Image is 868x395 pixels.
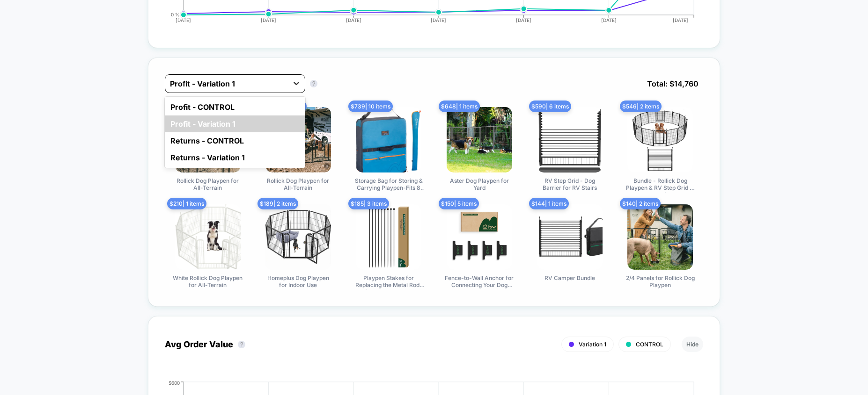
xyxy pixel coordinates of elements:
[431,17,447,23] tspan: [DATE]
[175,204,241,270] img: White Rollick Dog Playpen for All-Terrain
[265,204,331,270] img: Homeplus Dog Playpen for Indoor Use
[353,177,424,193] span: Storage Bag for Storing & Carrying Playpen-Fits 8 Panels
[537,204,603,270] img: RV Camper Bundle
[348,198,389,209] span: $ 185 | 3 items
[353,274,424,290] span: Playpen Stakes for Replacing the Metal Rods of FXW Dog Playpen
[238,341,245,348] button: ?
[673,17,688,23] tspan: [DATE]
[263,177,333,193] span: Rollick Dog Playpen for All-Terrain
[165,115,305,132] div: Profit - Variation 1
[263,274,333,290] span: Homeplus Dog Playpen for Indoor Use
[579,341,606,348] span: Variation 1
[356,204,421,270] img: Playpen Stakes for Replacing the Metal Rods of FXW Dog Playpen
[636,341,663,348] span: CONTROL
[444,274,515,290] span: Fence-to-Wall Anchor for Connecting Your Dog Playpen to the Wall
[535,177,605,193] span: RV Step Grid - Dog Barrier for RV Stairs
[620,198,661,209] span: $ 140 | 2 items
[537,107,603,172] img: RV Step Grid - Dog Barrier for RV Stairs
[601,17,617,23] tspan: [DATE]
[620,101,662,112] span: $ 546 | 2 items
[173,274,243,290] span: White Rollick Dog Playpen for All-Terrain
[625,274,695,290] span: 2/4 Panels for Rollick Dog Playpen
[165,99,305,115] div: Profit - CONTROL
[444,177,515,193] span: Aster Dog Playpen for Yard
[447,107,512,172] img: Aster Dog Playpen for Yard
[625,177,695,193] span: Bundle - Rollick Dog Playpen & RV Step Grid (2 PCs)
[165,149,305,166] div: Returns - Variation 1
[439,101,480,112] span: $ 648 | 1 items
[261,17,276,23] tspan: [DATE]
[447,204,512,270] img: Fence-to-Wall Anchor for Connecting Your Dog Playpen to the Wall
[682,337,703,352] button: Hide
[346,17,361,23] tspan: [DATE]
[627,204,693,270] img: 2/4 Panels for Rollick Dog Playpen
[165,132,305,149] div: Returns - CONTROL
[529,101,571,112] span: $ 590 | 6 items
[310,80,317,87] button: ?
[169,380,180,385] tspan: $600
[439,198,479,209] span: $ 150 | 5 items
[171,12,180,17] tspan: 0 %
[642,74,703,93] span: Total: $ 14,760
[529,198,569,209] span: $ 144 | 1 items
[516,17,531,23] tspan: [DATE]
[173,177,243,193] span: Rollick Dog Playpen for All-Terrain
[348,101,393,112] span: $ 739 | 10 items
[257,198,298,209] span: $ 189 | 2 items
[627,107,693,172] img: Bundle - Rollick Dog Playpen & RV Step Grid (2 PCs)
[167,198,206,209] span: $ 210 | 1 items
[176,17,191,23] tspan: [DATE]
[544,274,595,290] span: RV Camper Bundle
[356,107,421,172] img: Storage Bag for Storing & Carrying Playpen-Fits 8 Panels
